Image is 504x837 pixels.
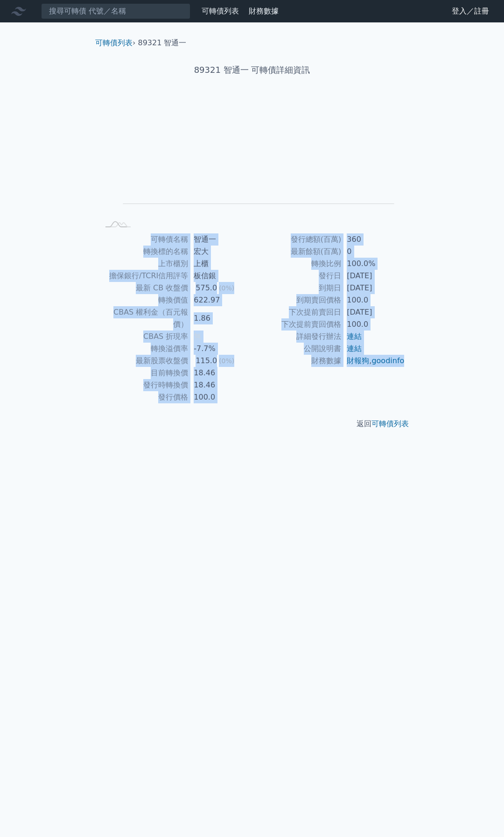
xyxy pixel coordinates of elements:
td: 100.0 [188,391,252,403]
span: (0%) [219,357,234,365]
td: 18.46 [188,367,252,379]
td: 最新餘額(百萬) [252,246,341,258]
td: CBAS 權利金（百元報價） [99,306,188,331]
td: [DATE] [341,306,405,318]
a: 連結 [347,332,362,341]
td: 下次提前賣回價格 [252,318,341,331]
td: [DATE] [341,282,405,294]
a: 登入／註冊 [444,4,497,19]
h1: 89321 智通一 可轉債詳細資訊 [88,63,416,77]
td: 100.0% [341,258,405,270]
span: (0%) [219,284,234,292]
td: 下次提前賣回日 [252,306,341,318]
iframe: Chat Widget [457,792,504,837]
td: 到期日 [252,282,341,294]
td: 發行時轉換價 [99,379,188,391]
td: 100.0 [341,294,405,306]
td: 目前轉換價 [99,367,188,379]
td: 詳細發行辦法 [252,331,341,343]
td: 1.86 [188,306,252,331]
td: 轉換溢價率 [99,343,188,355]
td: 18.46 [188,379,252,391]
td: 公開說明書 [252,343,341,355]
a: 可轉債列表 [95,38,133,47]
td: 智通一 [188,233,252,246]
li: › [95,37,135,49]
td: 622.97 [188,294,252,306]
td: 板信銀 [188,270,252,282]
td: 轉換比例 [252,258,341,270]
td: 可轉債名稱 [99,233,188,246]
td: 轉換價值 [99,294,188,306]
td: , [341,355,405,367]
input: 搜尋可轉債 代號／名稱 [41,3,190,19]
a: 可轉債列表 [202,7,239,15]
td: 最新 CB 收盤價 [99,282,188,294]
td: 發行價格 [99,391,188,403]
td: 發行日 [252,270,341,282]
a: goodinfo [371,356,404,365]
div: 聊天小工具 [457,792,504,837]
td: -7.7% [188,343,252,355]
td: 宏大 [188,246,252,258]
li: 89321 智通一 [138,37,187,49]
td: 到期賣回價格 [252,294,341,306]
td: 100.0 [341,318,405,331]
a: 可轉債列表 [371,419,409,428]
td: 最新股票收盤價 [99,355,188,367]
p: 返回 [88,418,416,429]
div: 575.0 [194,282,219,294]
td: 轉換標的名稱 [99,246,188,258]
td: 財務數據 [252,355,341,367]
td: [DATE] [341,270,405,282]
div: 115.0 [194,355,219,367]
td: 0 [341,246,405,258]
a: 財務數據 [249,7,279,15]
td: CBAS 折現率 [99,331,188,343]
g: Chart [114,106,394,218]
td: 上市櫃別 [99,258,188,270]
a: 連結 [347,344,362,353]
td: 擔保銀行/TCRI信用評等 [99,270,188,282]
td: 上櫃 [188,258,252,270]
td: 360 [341,233,405,246]
td: 發行總額(百萬) [252,233,341,246]
span: 無 [194,332,201,341]
a: 財報狗 [347,356,369,365]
